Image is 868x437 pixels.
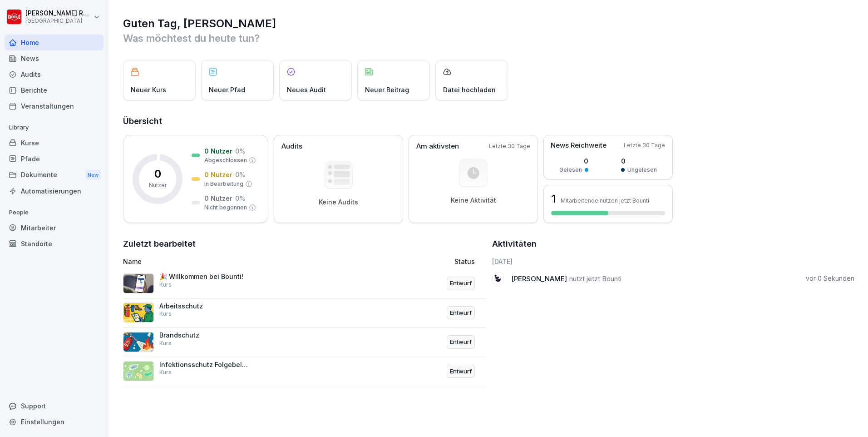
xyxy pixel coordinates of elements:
[450,279,472,288] p: Entwurf
[123,238,486,250] h2: Zuletzt bearbeitet
[123,16,854,31] h1: Guten Tag, [PERSON_NAME]
[5,82,104,98] a: Berichte
[551,191,556,207] h3: 1
[5,151,104,167] a: Pfade
[149,181,167,189] p: Nutzer
[511,274,567,283] span: [PERSON_NAME]
[235,146,245,156] p: 0 %
[492,257,855,266] h6: [DATE]
[551,140,607,151] p: News Reichweite
[365,85,409,94] p: Neuer Beitrag
[25,10,92,17] p: [PERSON_NAME] Rockmann
[204,180,243,188] p: In Bearbeitung
[123,273,154,293] img: b4eu0mai1tdt6ksd7nlke1so.png
[123,298,486,328] a: ArbeitsschutzKursEntwurf
[159,273,250,281] p: 🎉 Willkommen bei Bounti!
[85,170,101,180] div: New
[159,361,250,369] p: Infektionsschutz Folgebelehrung (nach §43 IfSG)
[450,367,472,376] p: Entwurf
[569,274,621,283] span: nutzt jetzt Bounti
[123,257,350,266] p: Name
[159,339,172,348] p: Kurs
[806,274,854,283] p: vor 0 Sekunden
[450,308,472,318] p: Entwurf
[319,198,358,206] p: Keine Audits
[123,31,854,45] p: Was möchtest du heute tun?
[204,204,247,212] p: Nicht begonnen
[5,167,104,184] a: DokumenteNew
[204,146,232,156] p: 0 Nutzer
[123,357,486,387] a: Infektionsschutz Folgebelehrung (nach §43 IfSG)KursEntwurf
[123,115,854,128] h2: Übersicht
[154,169,161,179] p: 0
[450,338,472,347] p: Entwurf
[209,85,245,94] p: Neuer Pfad
[624,141,665,149] p: Letzte 30 Tage
[489,142,530,150] p: Letzte 30 Tage
[5,35,104,50] a: Home
[287,85,326,94] p: Neues Audit
[5,120,104,135] p: Library
[235,194,245,203] p: 0 %
[5,414,104,430] a: Einstellungen
[5,205,104,220] p: People
[204,170,232,179] p: 0 Nutzer
[5,50,104,66] a: News
[492,238,537,250] h2: Aktivitäten
[159,331,250,339] p: Brandschutz
[123,303,154,323] img: bgsrfyvhdm6180ponve2jajk.png
[561,197,649,204] p: Mitarbeitende nutzen jetzt Bounti
[5,398,104,414] div: Support
[5,183,104,199] a: Automatisierungen
[5,236,104,252] a: Standorte
[559,156,588,166] p: 0
[159,302,250,310] p: Arbeitsschutz
[621,156,657,166] p: 0
[204,194,232,203] p: 0 Nutzer
[204,156,247,164] p: Abgeschlossen
[5,167,104,184] div: Dokumente
[451,196,496,204] p: Keine Aktivität
[559,166,582,174] p: Gelesen
[5,98,104,114] a: Veranstaltungen
[627,166,657,174] p: Ungelesen
[123,328,486,357] a: BrandschutzKursEntwurf
[25,18,92,24] p: [GEOGRAPHIC_DATA]
[5,135,104,151] a: Kurse
[159,281,172,289] p: Kurs
[281,141,302,152] p: Audits
[5,220,104,236] a: Mitarbeiter
[416,141,459,152] p: Am aktivsten
[454,257,475,266] p: Status
[235,170,245,179] p: 0 %
[443,85,496,94] p: Datei hochladen
[5,66,104,82] a: Audits
[159,310,172,318] p: Kurs
[123,332,154,352] img: b0iy7e1gfawqjs4nezxuanzk.png
[123,269,486,298] a: 🎉 Willkommen bei Bounti!KursEntwurf
[131,85,166,94] p: Neuer Kurs
[159,368,172,377] p: Kurs
[123,361,154,381] img: tgff07aey9ahi6f4hltuk21p.png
